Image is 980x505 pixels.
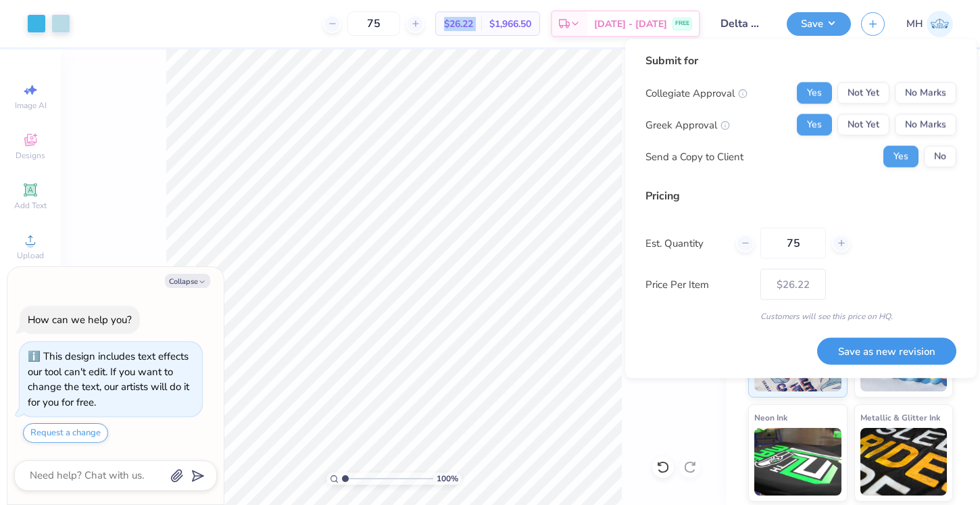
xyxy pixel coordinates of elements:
button: Yes [797,82,832,104]
a: MH [906,11,953,37]
span: $1,966.50 [489,17,531,31]
div: This design includes text effects our tool can't edit. If you want to change the text, our artist... [28,350,189,409]
span: 100 % [437,473,458,485]
img: Metallic & Glitter Ink [860,428,948,496]
div: Greek Approval [645,117,730,133]
input: – – [347,11,400,36]
div: How can we help you? [28,313,132,327]
button: Yes [883,146,918,168]
span: Neon Ink [754,410,787,425]
span: Image AI [15,100,47,111]
label: Est. Quantity [645,235,726,251]
div: Collegiate Approval [645,85,748,101]
button: No [924,146,956,168]
span: [DATE] - [DATE] [594,17,667,31]
span: Add Text [14,200,47,211]
img: Mia Halldorson [927,11,953,37]
span: Upload [17,250,44,261]
button: No Marks [895,114,956,136]
span: Metallic & Glitter Ink [860,410,940,425]
span: $26.22 [444,17,473,31]
button: Collapse [165,274,210,288]
button: Yes [797,114,832,136]
div: Pricing [645,188,956,204]
input: – – [760,228,826,259]
span: Designs [16,150,45,161]
button: Not Yet [837,82,889,104]
div: Submit for [645,53,956,69]
label: Price Per Item [645,276,750,292]
div: Customers will see this price on HQ. [645,310,956,322]
button: No Marks [895,82,956,104]
span: FREE [675,19,689,28]
img: Neon Ink [754,428,841,496]
span: MH [906,16,923,32]
div: Send a Copy to Client [645,149,743,164]
button: Request a change [23,423,108,443]
input: Untitled Design [710,10,777,37]
button: Not Yet [837,114,889,136]
button: Save [787,12,851,36]
button: Save as new revision [817,337,956,365]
